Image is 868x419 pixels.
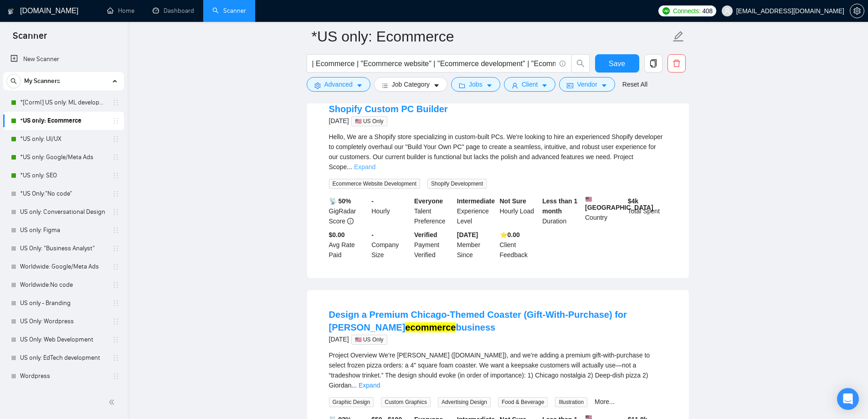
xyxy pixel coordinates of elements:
[112,154,119,161] span: holder
[412,230,455,260] div: Payment Verified
[370,196,412,226] div: Hourly
[356,82,363,89] span: caret-down
[314,82,321,89] span: setting
[24,72,60,90] span: My Scanners
[498,230,541,260] div: Client Feedback
[20,349,107,367] a: US only: EdTech development
[20,221,107,239] a: US only: Figma
[329,231,345,238] b: $0.00
[112,172,119,179] span: holder
[8,4,14,19] img: logo
[414,231,437,238] b: Verified
[837,388,859,410] div: Open Intercom Messenger
[668,54,686,72] button: delete
[595,398,615,405] a: More...
[540,196,583,226] div: Duration
[438,397,491,407] span: Advertising Design
[112,117,119,124] span: holder
[673,6,700,16] span: Connects:
[850,4,864,18] button: setting
[626,196,669,226] div: Total Spent
[433,82,440,89] span: caret-down
[571,54,590,72] button: search
[112,208,119,216] span: holder
[327,196,370,226] div: GigRadar Score
[500,231,520,238] b: ⭐️ 0.00
[702,6,712,16] span: 408
[112,281,119,289] span: holder
[567,82,573,89] span: idcard
[20,185,107,203] a: *US Only:"No code"
[112,354,119,362] span: holder
[354,163,375,171] a: Expand
[644,54,663,72] button: copy
[595,54,639,72] button: Save
[327,230,370,260] div: Avg Rate Paid
[329,350,667,390] div: Project Overview We’re [PERSON_NAME] ([DOMAIN_NAME]), and we’re adding a premium gift-with-purcha...
[469,79,483,89] span: Jobs
[329,397,374,407] span: Graphic Design
[20,130,107,148] a: *US only: UI/UX
[112,190,119,197] span: holder
[512,82,518,89] span: user
[329,104,448,114] a: Shopify Custom PC Builder
[392,79,430,89] span: Job Category
[112,245,119,252] span: holder
[20,93,107,112] a: *[Corml] US only: ML development
[329,132,667,172] div: Hello, We are a Shopify store specializing in custom-built PCs. We're looking to hire an experien...
[455,230,498,260] div: Member Since
[850,7,864,15] span: setting
[112,336,119,343] span: holder
[628,197,638,205] b: $ 4k
[20,148,107,166] a: *US only: Google/Meta Ads
[577,79,597,89] span: Vendor
[459,82,465,89] span: folder
[414,197,443,205] b: Everyone
[585,196,653,211] b: [GEOGRAPHIC_DATA]
[673,31,684,42] span: edit
[668,59,685,67] span: delete
[20,166,107,185] a: *US only: SEO
[645,59,662,67] span: copy
[20,203,107,221] a: US only: Conversational Design
[374,77,447,92] button: barsJob Categorycaret-down
[153,7,194,15] a: dashboardDashboard
[20,112,107,130] a: *US only: Ecommerce
[312,58,555,69] input: Search Freelance Jobs...
[405,322,456,332] mark: ecommerce
[351,116,387,126] span: 🇺🇸 US Only
[20,239,107,258] a: US Only: "Business Analyst"
[329,179,421,189] span: Ecommerce Website Development
[212,7,246,15] a: searchScanner
[112,135,119,143] span: holder
[542,197,577,215] b: Less than 1 month
[112,318,119,325] span: holder
[583,196,626,226] div: Country
[382,82,388,89] span: bars
[324,79,353,89] span: Advanced
[451,77,500,92] button: folderJobscaret-down
[622,79,647,89] a: Reset All
[351,382,357,389] span: ...
[504,77,556,92] button: userClientcaret-down
[112,372,119,380] span: holder
[329,115,448,126] div: [DATE]
[107,7,134,15] a: homeHome
[329,334,667,345] div: [DATE]
[427,179,487,189] span: Shopify Development
[724,8,730,14] span: user
[20,331,107,349] a: US Only: Web Development
[20,294,107,312] a: US only - Branding
[112,263,119,270] span: holder
[3,50,124,68] li: New Scanner
[112,99,119,106] span: holder
[108,398,118,407] span: double-left
[20,367,107,385] a: Wordpress
[500,197,526,205] b: Not Sure
[559,77,615,92] button: idcardVendorcaret-down
[20,385,107,403] a: Ed Tech
[312,25,671,48] input: Scanner name...
[351,335,387,345] span: 🇺🇸 US Only
[663,7,670,15] img: upwork-logo.png
[609,58,625,69] span: Save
